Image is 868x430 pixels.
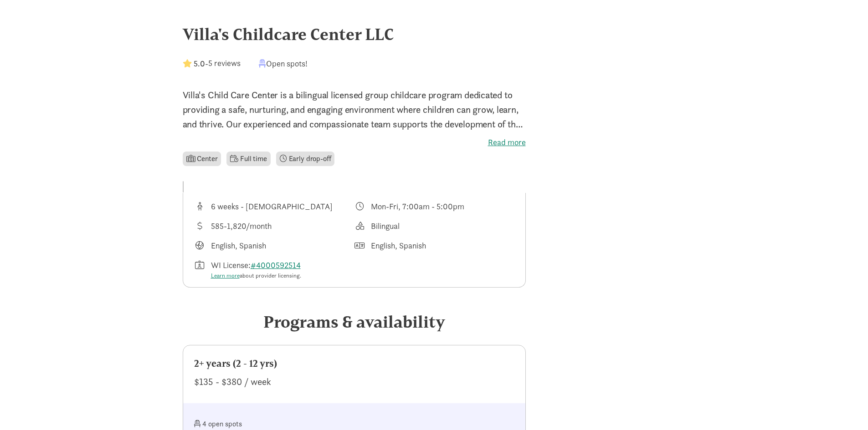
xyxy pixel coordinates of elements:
div: 2+ years (2 - 12 yrs) [194,356,514,371]
div: $135 - $380 / week [194,374,514,389]
div: Mon-Fri, 7:00am - 5:00pm [371,200,464,212]
li: Full time [226,152,270,166]
div: Programs & availability [183,309,526,334]
div: 6 weeks - [DEMOGRAPHIC_DATA] [211,200,333,212]
div: English, Spanish [371,239,426,252]
li: Early drop-off [276,152,335,166]
li: Center [183,152,221,166]
label: Read more [183,137,526,148]
div: Villa's Childcare Center LLC [183,22,686,46]
div: Average tuition for this program [194,220,354,232]
div: Age range for children that this provider cares for [194,200,354,212]
div: English, Spanish [211,239,266,252]
div: Languages spoken [354,239,514,252]
div: about provider licensing. [211,271,304,280]
div: Class schedule [354,200,514,212]
div: Languages taught [194,239,354,252]
div: Open spots! [259,57,308,70]
div: - [183,57,241,70]
strong: 5.0 [194,58,205,69]
div: 585-1,820/month [211,220,272,232]
p: Villa's Child Care Center is a bilingual licensed group childcare program dedicated to providing ... [183,88,526,132]
div: License number [194,259,354,280]
div: Bilingual [371,220,400,232]
a: #4000592514 [251,260,301,270]
a: Learn more [211,272,240,279]
div: This provider's education philosophy [354,220,514,232]
profile-button-reviews: 5 reviews [208,58,241,68]
div: WI License: [211,259,304,280]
